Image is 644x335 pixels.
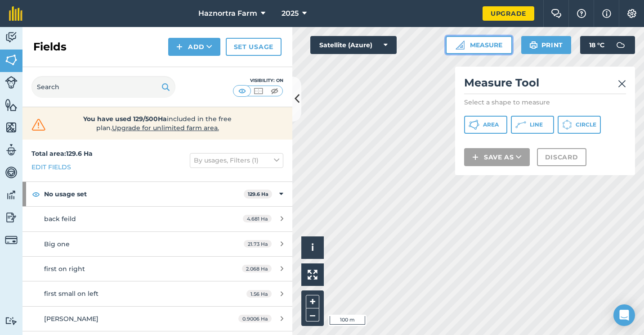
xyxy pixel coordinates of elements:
img: svg+xml;base64,PHN2ZyB4bWxucz0iaHR0cDovL3d3dy53My5vcmcvMjAwMC9zdmciIHdpZHRoPSI1MCIgaGVpZ2h0PSI0MC... [237,86,248,95]
img: svg+xml;base64,PHN2ZyB4bWxucz0iaHR0cDovL3d3dy53My5vcmcvMjAwMC9zdmciIHdpZHRoPSIxNyIgaGVpZ2h0PSIxNy... [602,8,611,19]
img: svg+xml;base64,PHN2ZyB4bWxucz0iaHR0cDovL3d3dy53My5vcmcvMjAwMC9zdmciIHdpZHRoPSIxNCIgaGVpZ2h0PSIyNC... [472,152,479,163]
img: A cog icon [626,9,637,18]
span: back feild [44,215,76,223]
img: svg+xml;base64,PD94bWwgdmVyc2lvbj0iMS4wIiBlbmNvZGluZz0idXRmLTgiPz4KPCEtLSBHZW5lcmF0b3I6IEFkb2JlIE... [5,143,18,157]
img: svg+xml;base64,PHN2ZyB4bWxucz0iaHR0cDovL3d3dy53My5vcmcvMjAwMC9zdmciIHdpZHRoPSIxNCIgaGVpZ2h0PSIyNC... [176,41,183,52]
img: svg+xml;base64,PD94bWwgdmVyc2lvbj0iMS4wIiBlbmNvZGluZz0idXRmLTgiPz4KPCEtLSBHZW5lcmF0b3I6IEFkb2JlIE... [5,188,18,202]
strong: No usage set [44,182,244,206]
img: fieldmargin Logo [9,6,22,21]
a: Big one21.73 Ha [22,232,292,256]
span: first small on left [44,290,98,298]
img: svg+xml;base64,PHN2ZyB4bWxucz0iaHR0cDovL3d3dy53My5vcmcvMjAwMC9zdmciIHdpZHRoPSIxOCIgaGVpZ2h0PSIyNC... [32,189,40,199]
button: Circle [558,116,601,134]
span: i [311,242,314,253]
img: Four arrows, one pointing top left, one top right, one bottom right and the last bottom left [308,270,318,280]
img: svg+xml;base64,PD94bWwgdmVyc2lvbj0iMS4wIiBlbmNvZGluZz0idXRmLTgiPz4KPCEtLSBHZW5lcmF0b3I6IEFkb2JlIE... [5,31,18,44]
span: included in the free plan . [62,114,253,132]
div: No usage set129.6 Ha [22,182,292,206]
span: Upgrade for unlimited farm area. [112,124,219,132]
img: A question mark icon [576,9,587,18]
img: svg+xml;base64,PHN2ZyB4bWxucz0iaHR0cDovL3d3dy53My5vcmcvMjAwMC9zdmciIHdpZHRoPSIxOSIgaGVpZ2h0PSIyNC... [529,40,538,50]
button: i [301,236,324,259]
a: first on right2.068 Ha [22,257,292,281]
a: You have used 129/500Haincluded in the free plan.Upgrade for unlimited farm area. [30,114,285,132]
button: – [306,308,319,321]
img: svg+xml;base64,PHN2ZyB4bWxucz0iaHR0cDovL3d3dy53My5vcmcvMjAwMC9zdmciIHdpZHRoPSI1MCIgaGVpZ2h0PSI0MC... [253,86,264,95]
img: svg+xml;base64,PHN2ZyB4bWxucz0iaHR0cDovL3d3dy53My5vcmcvMjAwMC9zdmciIHdpZHRoPSIxOSIgaGVpZ2h0PSIyNC... [161,81,170,92]
a: first small on left1.56 Ha [22,281,292,306]
img: svg+xml;base64,PHN2ZyB4bWxucz0iaHR0cDovL3d3dy53My5vcmcvMjAwMC9zdmciIHdpZHRoPSIzMiIgaGVpZ2h0PSIzMC... [30,118,48,131]
span: first on right [44,265,85,273]
span: [PERSON_NAME] [44,315,98,323]
img: svg+xml;base64,PHN2ZyB4bWxucz0iaHR0cDovL3d3dy53My5vcmcvMjAwMC9zdmciIHdpZHRoPSI1NiIgaGVpZ2h0PSI2MC... [5,53,18,67]
button: + [306,295,319,308]
span: Big one [44,240,70,248]
span: Circle [576,121,596,128]
a: [PERSON_NAME]0.9006 Ha [22,307,292,331]
input: Search [31,76,175,98]
img: svg+xml;base64,PHN2ZyB4bWxucz0iaHR0cDovL3d3dy53My5vcmcvMjAwMC9zdmciIHdpZHRoPSI1NiIgaGVpZ2h0PSI2MC... [5,98,18,112]
div: Visibility: On [233,77,283,84]
img: svg+xml;base64,PHN2ZyB4bWxucz0iaHR0cDovL3d3dy53My5vcmcvMjAwMC9zdmciIHdpZHRoPSIyMiIgaGVpZ2h0PSIzMC... [618,78,626,89]
img: svg+xml;base64,PD94bWwgdmVyc2lvbj0iMS4wIiBlbmNvZGluZz0idXRmLTgiPz4KPCEtLSBHZW5lcmF0b3I6IEFkb2JlIE... [5,234,18,246]
h2: Fields [33,40,67,54]
span: Line [530,121,543,128]
img: svg+xml;base64,PD94bWwgdmVyc2lvbj0iMS4wIiBlbmNvZGluZz0idXRmLTgiPz4KPCEtLSBHZW5lcmF0b3I6IEFkb2JlIE... [612,36,630,54]
span: 4.681 Ha [243,215,272,222]
button: Satellite (Azure) [310,36,397,54]
img: svg+xml;base64,PD94bWwgdmVyc2lvbj0iMS4wIiBlbmNvZGluZz0idXRmLTgiPz4KPCEtLSBHZW5lcmF0b3I6IEFkb2JlIE... [5,211,18,224]
button: Measure [446,36,512,54]
a: Upgrade [483,6,534,21]
a: Edit fields [31,162,71,172]
button: Print [521,36,572,54]
div: Open Intercom Messenger [613,304,635,326]
strong: 129.6 Ha [248,191,268,197]
button: Area [464,116,507,134]
p: Select a shape to measure [464,98,626,107]
span: 2.068 Ha [242,265,272,272]
button: Add [168,38,220,56]
span: 1.56 Ha [246,290,272,298]
a: Set usage [226,38,282,56]
span: Area [483,121,499,128]
span: 0.9006 Ha [238,315,272,322]
button: Save as [464,148,530,166]
button: 18 °C [580,36,635,54]
a: back feild4.681 Ha [22,207,292,231]
span: 18 ° C [589,36,604,54]
button: Discard [537,148,586,166]
img: svg+xml;base64,PHN2ZyB4bWxucz0iaHR0cDovL3d3dy53My5vcmcvMjAwMC9zdmciIHdpZHRoPSI1MCIgaGVpZ2h0PSI0MC... [269,86,280,95]
span: 2025 [282,8,299,19]
strong: Total area : 129.6 Ha [31,149,93,158]
img: svg+xml;base64,PD94bWwgdmVyc2lvbj0iMS4wIiBlbmNvZGluZz0idXRmLTgiPz4KPCEtLSBHZW5lcmF0b3I6IEFkb2JlIE... [5,76,18,89]
img: Two speech bubbles overlapping with the left bubble in the forefront [551,9,562,18]
h2: Measure Tool [464,76,626,94]
span: 21.73 Ha [244,240,272,248]
img: Ruler icon [456,41,465,50]
img: svg+xml;base64,PHN2ZyB4bWxucz0iaHR0cDovL3d3dy53My5vcmcvMjAwMC9zdmciIHdpZHRoPSI1NiIgaGVpZ2h0PSI2MC... [5,121,18,134]
img: svg+xml;base64,PD94bWwgdmVyc2lvbj0iMS4wIiBlbmNvZGluZz0idXRmLTgiPz4KPCEtLSBHZW5lcmF0b3I6IEFkb2JlIE... [5,317,18,325]
img: svg+xml;base64,PD94bWwgdmVyc2lvbj0iMS4wIiBlbmNvZGluZz0idXRmLTgiPz4KPCEtLSBHZW5lcmF0b3I6IEFkb2JlIE... [5,166,18,179]
span: Haznortra Farm [198,8,257,19]
button: By usages, Filters (1) [190,153,283,167]
strong: You have used 129/500Ha [83,115,167,123]
button: Line [511,116,554,134]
